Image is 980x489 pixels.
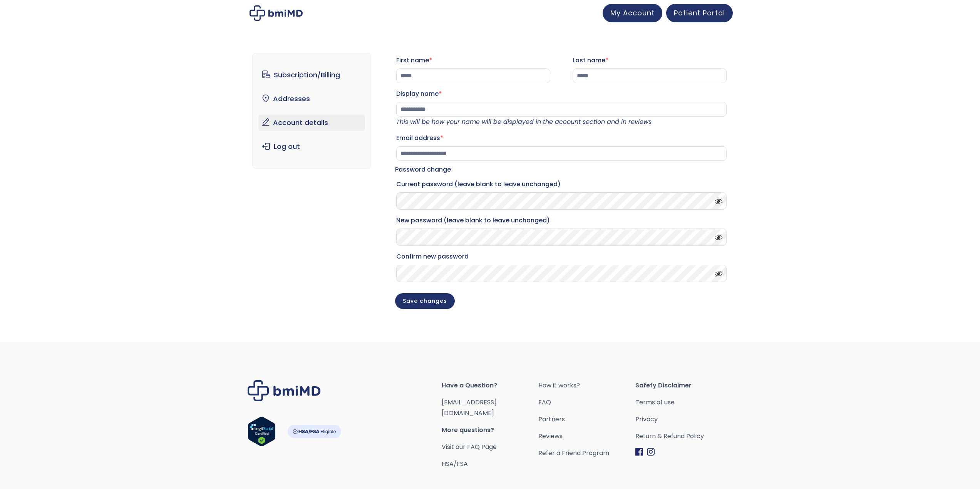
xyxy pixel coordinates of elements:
[258,91,365,107] a: Addresses
[396,117,652,126] em: This will be how your name will be displayed in the account section and in reviews
[248,416,276,450] a: Verify LegitScript Approval for www.bmimd.com
[258,115,365,131] a: Account details
[442,398,497,417] a: [EMAIL_ADDRESS][DOMAIN_NAME]
[396,54,550,67] label: First name
[396,132,727,144] label: Email address
[666,4,733,22] a: Patient Portal
[248,380,321,401] img: Brand Logo
[396,178,727,190] label: Current password (leave blank to leave unchanged)
[287,425,341,438] img: HSA-FSA
[610,8,655,18] span: My Account
[396,88,727,100] label: Display name
[573,54,727,67] label: Last name
[538,431,635,442] a: Reviews
[635,380,732,391] span: Safety Disclaimer
[538,448,635,459] a: Refer a Friend Program
[635,414,732,425] a: Privacy
[248,416,276,447] img: Verify Approval for www.bmimd.com
[258,139,365,155] a: Log out
[396,214,727,227] label: New password (leave blank to leave unchanged)
[396,250,727,263] label: Confirm new password
[442,442,497,451] a: Visit our FAQ Page
[395,293,455,309] button: Save changes
[635,397,732,408] a: Terms of use
[635,431,732,442] a: Return & Refund Policy
[250,5,303,21] img: My account
[442,459,468,468] a: HSA/FSA
[538,397,635,408] a: FAQ
[538,380,635,391] a: How it works?
[395,164,451,175] legend: Password change
[442,380,539,391] span: Have a Question?
[635,448,643,456] img: Facebook
[674,8,725,18] span: Patient Portal
[647,448,655,456] img: Instagram
[442,425,539,436] span: More questions?
[258,67,365,83] a: Subscription/Billing
[252,53,371,169] nav: Account pages
[538,414,635,425] a: Partners
[603,4,662,22] a: My Account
